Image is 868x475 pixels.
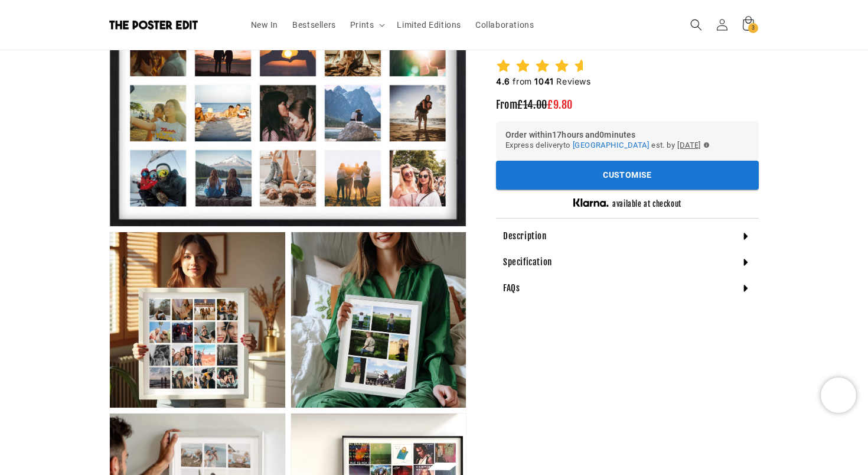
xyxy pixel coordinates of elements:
[821,378,856,413] iframe: Chatra live chat
[496,76,510,86] span: 4.6
[547,98,573,111] span: £9.80
[752,23,755,33] span: 3
[496,161,759,190] div: outlined primary button group
[683,12,709,38] summary: Search
[397,19,461,30] span: Limited Editions
[612,199,681,209] h5: available at checkout
[251,19,279,30] span: New In
[475,19,534,30] span: Collaborations
[503,230,547,242] h4: Description
[651,138,675,151] span: est. by
[573,138,649,151] button: [GEOGRAPHIC_DATA]
[503,282,520,294] h4: FAQs
[285,12,343,37] a: Bestsellers
[343,12,390,37] summary: Prints
[496,161,759,190] button: Customise
[105,16,232,34] a: The Poster Edit
[505,138,570,151] span: Express delivery to
[292,19,336,30] span: Bestsellers
[517,98,547,111] span: £14.00
[468,12,541,37] a: Collaborations
[505,130,749,138] h6: Order within 17 hours and 0 minutes
[350,19,374,30] span: Prints
[496,76,591,87] h2: from Reviews
[534,76,553,86] span: 1041
[109,20,198,30] img: The Poster Edit
[390,12,468,37] a: Limited Editions
[677,138,701,151] span: [DATE]
[503,256,552,268] h4: Specification
[244,12,286,37] a: New In
[573,140,649,149] span: [GEOGRAPHIC_DATA]
[496,98,759,112] h3: From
